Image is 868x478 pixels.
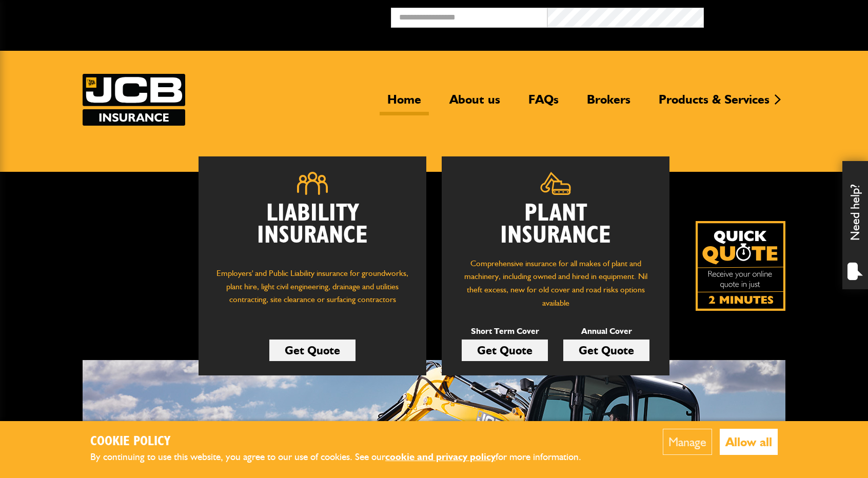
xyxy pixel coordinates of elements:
button: Allow all [720,429,778,455]
img: JCB Insurance Services logo [83,74,185,126]
p: Annual Cover [563,325,649,338]
a: Get Quote [462,340,548,361]
a: About us [442,92,508,115]
h2: Liability Insurance [214,203,411,257]
a: Get Quote [563,340,649,361]
img: Quick Quote [696,221,785,311]
div: Need help? [842,161,868,289]
a: Get Quote [269,340,356,361]
a: cookie and privacy policy [385,451,496,463]
p: Comprehensive insurance for all makes of plant and machinery, including owned and hired in equipm... [457,257,654,309]
p: Employers' and Public Liability insurance for groundworks, plant hire, light civil engineering, d... [214,267,411,316]
a: Get your insurance quote isn just 2-minutes [696,221,785,311]
a: FAQs [521,92,566,115]
h2: Plant Insurance [457,203,654,247]
a: JCB Insurance Services [83,74,185,126]
a: Products & Services [651,92,777,115]
p: By continuing to use this website, you agree to our use of cookies. See our for more information. [90,449,598,465]
button: Manage [663,429,712,455]
button: Broker Login [704,8,860,24]
h2: Cookie Policy [90,434,598,450]
p: Short Term Cover [462,325,548,338]
a: Brokers [579,92,638,115]
a: Home [380,92,429,115]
